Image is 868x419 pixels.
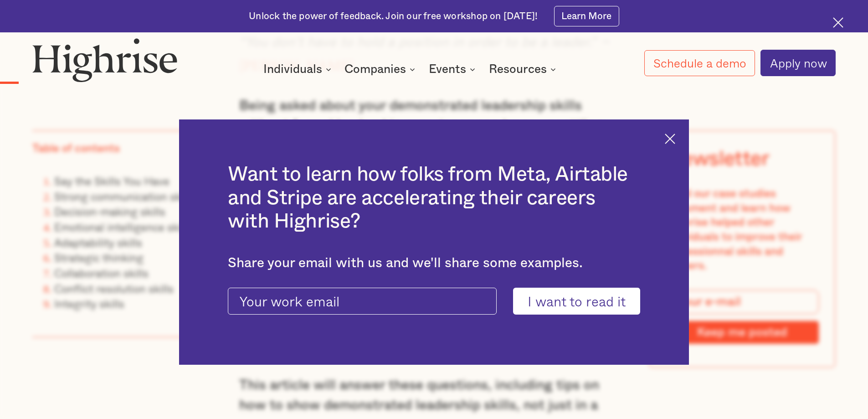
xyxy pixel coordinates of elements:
div: Events [429,64,466,75]
a: Schedule a demo [644,50,755,76]
a: Learn More [554,6,619,26]
div: Share your email with us and we'll share some examples. [228,255,640,271]
div: Companies [344,64,418,75]
img: Cross icon [665,134,675,144]
img: Cross icon [833,17,843,28]
div: Events [429,64,478,75]
div: Resources [489,64,547,75]
input: Your work email [228,288,497,315]
div: Unlock the power of feedback. Join our free workshop on [DATE]! [249,10,538,23]
div: Individuals [263,64,322,75]
div: Individuals [263,64,334,75]
div: Companies [344,64,406,75]
img: Highrise logo [32,38,177,82]
input: I want to read it [513,288,640,315]
a: Apply now [760,50,836,76]
div: Resources [489,64,559,75]
form: current-ascender-blog-article-modal-form [228,288,640,315]
h2: Want to learn how folks from Meta, Airtable and Stripe are accelerating their careers with Highrise? [228,163,640,233]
